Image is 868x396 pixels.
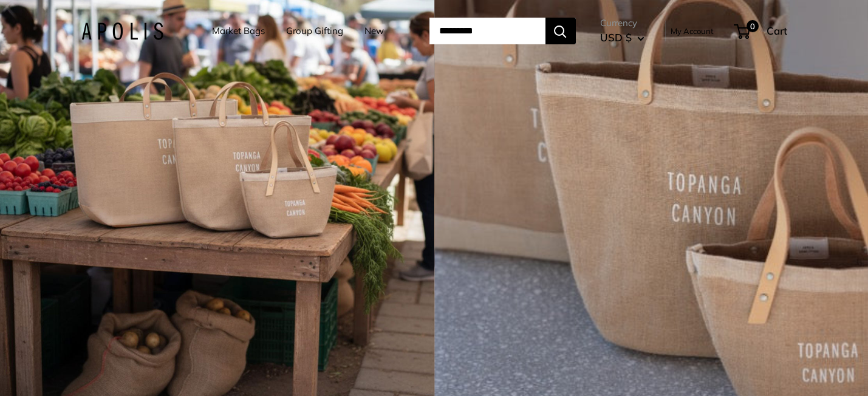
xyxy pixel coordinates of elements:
button: Search [545,18,576,44]
a: Group Gifting [286,22,343,39]
img: Apolis [81,22,163,40]
a: New [364,22,384,39]
input: Search... [429,18,545,44]
span: 0 [746,20,758,32]
span: Currency [600,15,644,32]
a: My Account [671,24,714,38]
a: 0 Cart [735,21,787,41]
span: USD $ [600,31,632,44]
a: Market Bags [212,22,265,39]
span: Cart [767,24,787,37]
button: USD $ [600,28,644,47]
